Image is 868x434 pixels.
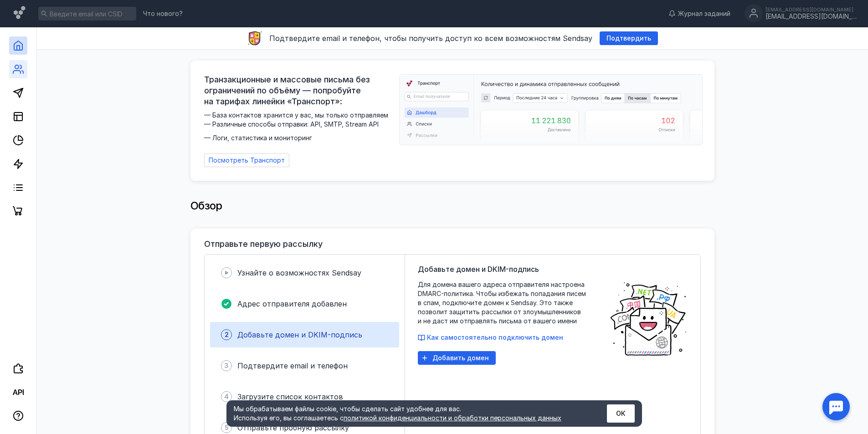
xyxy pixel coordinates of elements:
a: Журнал заданий [664,9,735,18]
span: Добавьте домен и DKIM-подпись [418,264,539,275]
span: Подтвердите email и телефон, чтобы получить доступ ко всем возможностям Sendsay [269,34,592,43]
img: poster [609,280,688,357]
div: [EMAIL_ADDRESS][DOMAIN_NAME] [765,13,857,20]
span: 3 [224,361,229,370]
button: ОК [607,404,635,423]
span: 4 [224,392,229,401]
span: Узнайте о возможностях Sendsay [237,268,361,277]
a: Посмотреть Транспорт [204,153,289,167]
span: Журнал заданий [678,9,730,18]
span: Добавьте домен и DKIM-подпись [237,330,362,339]
span: Адрес отправителя добавлен [237,299,347,308]
span: Подтвердите email и телефон [237,361,348,370]
span: Как самостоятельно подключить домен [427,333,563,341]
span: — База контактов хранится у вас, мы только отправляем — Различные способы отправки: API, SMTP, St... [204,111,394,143]
span: 5 [225,423,229,432]
a: Что нового? [139,10,187,17]
button: Подтвердить [600,31,658,45]
span: Для домена вашего адреса отправителя настроена DMARC-политика. Чтобы избежать попадания писем в с... [418,280,600,326]
h3: Отправьте первую рассылку [204,240,323,249]
span: Посмотреть Транспорт [209,157,285,164]
span: Подтвердить [606,35,651,42]
span: Обзор [190,199,222,212]
span: 2 [225,330,229,339]
div: Мы обрабатываем файлы cookie, чтобы сделать сайт удобнее для вас. Используя его, вы соглашаетесь c [234,404,585,423]
span: Добавить домен [432,354,489,362]
button: Как самостоятельно подключить домен [418,333,563,342]
input: Введите email или CSID [38,7,136,20]
a: политикой конфиденциальности и обработки персональных данных [344,414,561,422]
button: Добавить домен [418,351,496,365]
div: [EMAIL_ADDRESS][DOMAIN_NAME] [765,7,857,12]
span: Что нового? [143,10,183,17]
span: Отправьте пробную рассылку [237,423,349,432]
span: Транзакционные и массовые письма без ограничений по объёму — попробуйте на тарифах линейки «Транс... [204,74,394,107]
span: Загрузите список контактов [237,392,343,401]
img: dashboard-transport-banner [400,75,702,145]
